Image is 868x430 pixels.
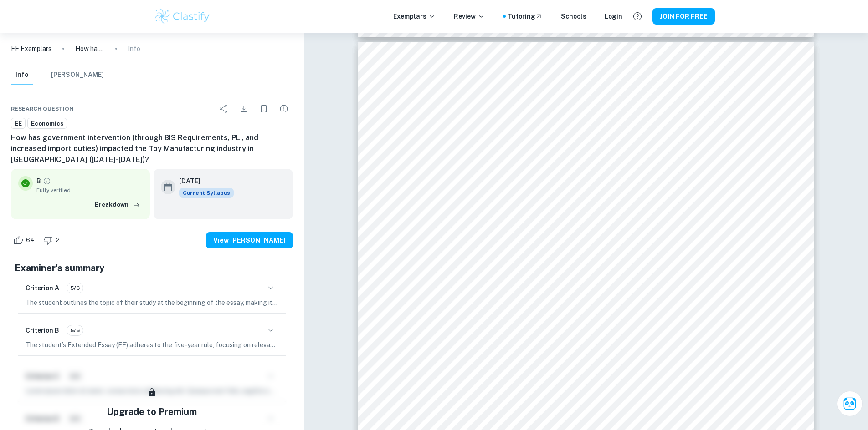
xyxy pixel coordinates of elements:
a: Schools [561,11,586,21]
div: Download [235,100,253,118]
button: Info [11,65,33,85]
p: B [36,176,41,186]
span: Fully verified [36,186,143,194]
h6: Criterion A [26,283,59,293]
span: Current Syllabus [179,188,234,198]
div: Like [11,233,39,248]
span: 5/6 [67,326,83,334]
h6: How has government intervention (through BIS Requirements, PLI, and increased import duties) impa... [11,132,293,165]
span: Research question [11,105,74,113]
a: Tutoring [508,11,543,21]
img: Clastify logo [154,7,211,25]
button: Ask Clai [837,391,863,416]
a: Login [605,11,622,21]
p: How has government intervention (through BIS Requirements, PLI, and increased import duties) impa... [75,44,104,54]
button: [PERSON_NAME] [51,65,104,85]
a: Grade fully verified [43,177,51,185]
button: JOIN FOR FREE [652,8,715,25]
h6: Criterion B [26,325,59,335]
a: EE [11,118,26,129]
button: View [PERSON_NAME] [206,232,293,248]
span: 64 [21,236,39,245]
div: Share [215,100,233,118]
button: Breakdown [92,198,143,212]
button: Help and Feedback [630,9,645,24]
span: 2 [51,236,65,245]
a: EE Exemplars [11,44,51,54]
p: Exemplars [393,11,436,21]
a: Economics [27,118,67,129]
p: Review [454,11,485,21]
div: This exemplar is based on the current syllabus. Feel free to refer to it for inspiration/ideas wh... [179,188,234,198]
span: EE [11,119,25,128]
p: The student’s Extended Essay (EE) adheres to the five-year rule, focusing on relevant government ... [26,340,278,350]
h5: Examiner's summary [15,261,289,275]
span: Economics [28,119,67,128]
div: Report issue [275,100,293,118]
span: 5/6 [67,284,83,292]
p: Info [128,44,140,54]
div: Bookmark [255,100,273,118]
p: The student outlines the topic of their study at the beginning of the essay, making its aim clear... [26,298,278,308]
div: Dislike [41,233,65,248]
h5: Upgrade to Premium [107,405,197,419]
h6: [DATE] [179,176,226,186]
